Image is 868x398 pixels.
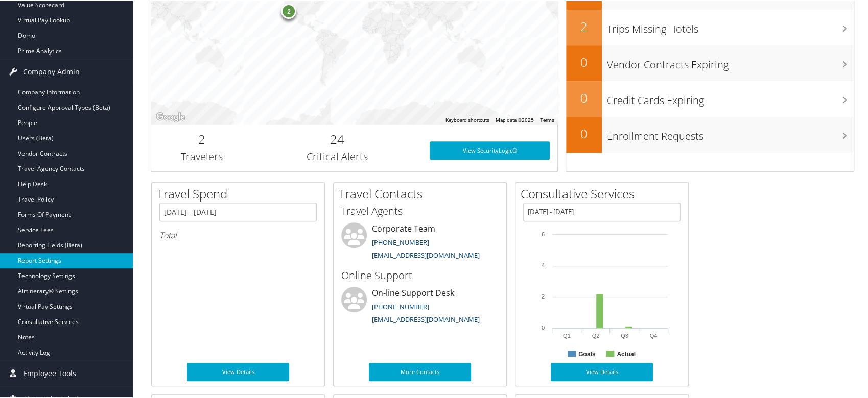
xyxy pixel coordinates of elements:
[566,88,602,106] h2: 0
[521,184,688,202] h2: Consultative Services
[607,87,854,107] h3: Credit Cards Expiring
[621,332,628,338] text: Q3
[566,116,854,152] a: 0Enrollment Requests
[372,301,429,310] a: [PHONE_NUMBER]
[369,362,471,380] a: More Contacts
[607,52,854,71] h3: Vendor Contracts Expiring
[157,184,324,202] h2: Travel Spend
[281,3,297,18] div: 2
[542,324,545,330] tspan: 0
[261,130,414,147] h2: 24
[540,116,554,122] a: Terms (opens in new tab)
[563,332,571,338] text: Q1
[23,360,76,385] span: Employee Tools
[154,110,187,123] a: Open this area in Google Maps (opens a new window)
[566,124,602,141] h2: 0
[566,44,854,80] a: 0Vendor Contracts Expiring
[261,148,414,163] h3: Critical Alerts
[339,184,506,202] h2: Travel Contacts
[551,362,653,380] a: View Details
[159,148,245,163] h3: Travelers
[23,58,80,84] span: Company Admin
[617,350,636,357] text: Actual
[187,362,289,380] a: View Details
[542,230,545,236] tspan: 6
[566,17,602,34] h2: 2
[341,267,499,282] h3: Online Support
[566,80,854,116] a: 0Credit Cards Expiring
[159,130,245,147] h2: 2
[607,16,854,35] h3: Trips Missing Hotels
[154,110,187,123] img: Google
[542,292,545,298] tspan: 2
[159,229,317,240] h6: Total
[430,140,550,159] a: View SecurityLogic®
[336,221,504,263] li: Corporate Team
[566,9,854,44] a: 2Trips Missing Hotels
[372,237,429,246] a: [PHONE_NUMBER]
[542,261,545,267] tspan: 4
[607,123,854,142] h3: Enrollment Requests
[592,332,599,338] text: Q2
[372,250,480,259] a: [EMAIL_ADDRESS][DOMAIN_NAME]
[372,314,480,323] a: [EMAIL_ADDRESS][DOMAIN_NAME]
[566,53,602,70] h2: 0
[496,116,534,122] span: Map data ©2025
[341,203,499,217] h3: Travel Agents
[578,350,596,357] text: Goals
[649,332,657,338] text: Q4
[445,116,489,123] button: Keyboard shortcuts
[336,286,504,328] li: On-line Support Desk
